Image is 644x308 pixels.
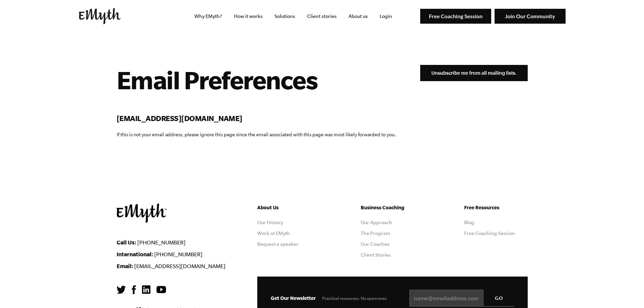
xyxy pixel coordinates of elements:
[361,252,391,258] a: Client Stories
[361,231,390,236] a: The Program
[79,8,121,24] img: EMyth
[257,220,283,225] a: Our History
[257,231,290,236] a: Work at EMyth
[117,286,126,294] img: Twitter
[117,131,396,139] p: If this is not your email address, please ignore this page since the email associated with this p...
[257,204,321,212] h5: About Us
[154,251,202,257] a: [PHONE_NUMBER]
[361,220,392,225] a: Our Approach
[117,65,396,95] h1: Email Preferences
[271,295,316,301] span: Get Our Newsletter
[257,241,299,247] a: Request a speaker
[409,290,514,307] input: name@emailaddress.com
[361,241,389,247] a: Our Coaches
[495,9,566,24] img: Join Our Community
[117,239,136,245] strong: Call Us:
[134,263,225,269] a: [EMAIL_ADDRESS][DOMAIN_NAME]
[484,290,514,306] input: GO
[464,204,528,212] h5: Free Resources
[420,65,528,81] input: Unsubscribe me from all mailing lists.
[142,285,150,294] img: LinkedIn
[117,204,167,223] img: EMyth
[117,113,396,124] h2: [EMAIL_ADDRESS][DOMAIN_NAME]
[464,231,515,236] a: Free Coaching Session
[157,286,166,293] img: YouTube
[137,239,186,245] a: [PHONE_NUMBER]
[117,263,133,269] strong: Email:
[322,296,387,301] span: Practical resources. No spam ever.
[420,9,491,24] img: Free Coaching Session
[361,204,424,212] h5: Business Coaching
[117,251,153,257] strong: International:
[464,220,474,225] a: Blog
[132,285,136,294] img: Facebook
